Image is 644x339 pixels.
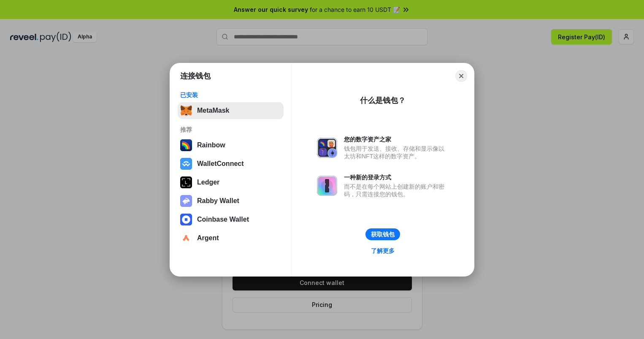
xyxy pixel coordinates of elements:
div: 钱包用于发送、接收、存储和显示像以太坊和NFT这样的数字资产。 [344,145,449,160]
div: Rabby Wallet [197,197,239,205]
div: Argent [197,234,219,242]
button: WalletConnect [178,155,284,172]
a: 了解更多 [366,245,400,256]
div: 一种新的登录方式 [344,174,449,181]
div: 获取钱包 [371,231,395,238]
button: Argent [178,230,284,247]
button: Close [455,70,467,82]
button: MetaMask [178,102,284,119]
img: svg+xml,%3Csvg%20xmlns%3D%22http%3A%2F%2Fwww.w3.org%2F2000%2Fsvg%22%20fill%3D%22none%22%20viewBox... [180,195,192,207]
div: 已安装 [180,91,281,99]
img: svg+xml,%3Csvg%20width%3D%2228%22%20height%3D%2228%22%20viewBox%3D%220%200%2028%2028%22%20fill%3D... [180,158,192,170]
div: 了解更多 [371,247,395,255]
button: Rainbow [178,137,284,154]
button: 获取钱包 [365,228,400,240]
div: 而不是在每个网站上创建新的账户和密码，只需连接您的钱包。 [344,183,449,198]
div: 推荐 [180,126,281,133]
img: svg+xml,%3Csvg%20width%3D%22120%22%20height%3D%22120%22%20viewBox%3D%220%200%20120%20120%22%20fil... [180,139,192,151]
div: Coinbase Wallet [197,216,249,223]
div: Rainbow [197,141,225,149]
img: svg+xml,%3Csvg%20xmlns%3D%22http%3A%2F%2Fwww.w3.org%2F2000%2Fsvg%22%20width%3D%2228%22%20height%3... [180,176,192,188]
h1: 连接钱包 [180,71,211,81]
img: svg+xml,%3Csvg%20xmlns%3D%22http%3A%2F%2Fwww.w3.org%2F2000%2Fsvg%22%20fill%3D%22none%22%20viewBox... [317,138,337,158]
button: Rabby Wallet [178,193,284,209]
img: svg+xml,%3Csvg%20width%3D%2228%22%20height%3D%2228%22%20viewBox%3D%220%200%2028%2028%22%20fill%3D... [180,214,192,225]
div: 什么是钱包？ [360,95,406,106]
div: MetaMask [197,107,229,114]
img: svg+xml,%3Csvg%20width%3D%2228%22%20height%3D%2228%22%20viewBox%3D%220%200%2028%2028%22%20fill%3D... [180,232,192,244]
div: WalletConnect [197,160,244,168]
img: svg+xml,%3Csvg%20xmlns%3D%22http%3A%2F%2Fwww.w3.org%2F2000%2Fsvg%22%20fill%3D%22none%22%20viewBox... [317,176,337,196]
img: svg+xml,%3Csvg%20fill%3D%22none%22%20height%3D%2233%22%20viewBox%3D%220%200%2035%2033%22%20width%... [180,105,192,117]
button: Ledger [178,174,284,191]
div: Ledger [197,179,219,186]
button: Coinbase Wallet [178,211,284,228]
div: 您的数字资产之家 [344,136,449,143]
